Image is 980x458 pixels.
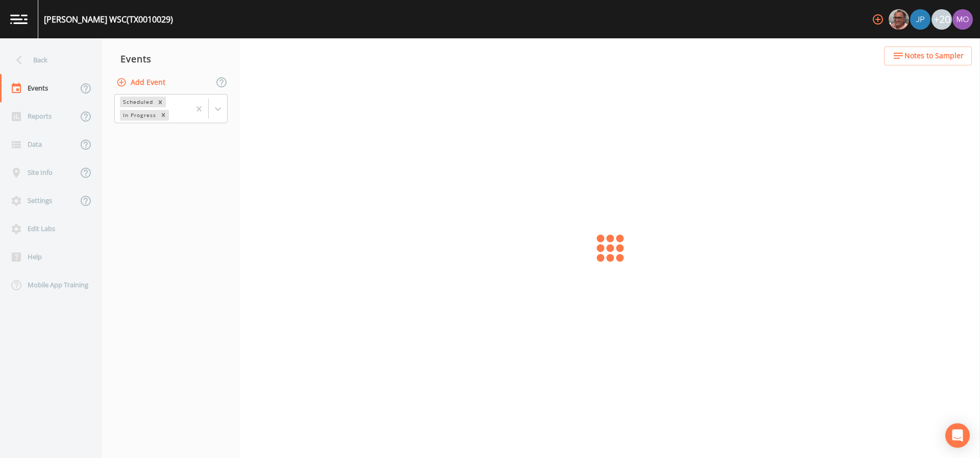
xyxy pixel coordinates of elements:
img: logo [10,14,28,24]
div: Mike Franklin [888,9,910,30]
span: Notes to Sampler [904,50,964,62]
button: Notes to Sampler [884,47,972,65]
div: Events [102,46,240,72]
img: e2d790fa78825a4bb76dcb6ab311d44c [889,9,909,30]
button: Add Event [114,73,169,92]
div: Scheduled [120,97,155,107]
div: [PERSON_NAME] WSC (TX0010029) [44,13,173,26]
div: Joshua gere Paul [910,9,931,30]
div: In Progress [120,110,158,121]
div: +20 [932,9,952,30]
img: 41241ef155101aa6d92a04480b0d0000 [910,9,930,30]
div: Open Intercom Messenger [945,423,970,448]
div: Remove In Progress [158,110,169,121]
div: Remove Scheduled [155,97,166,107]
img: 4e251478aba98ce068fb7eae8f78b90c [952,9,973,30]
